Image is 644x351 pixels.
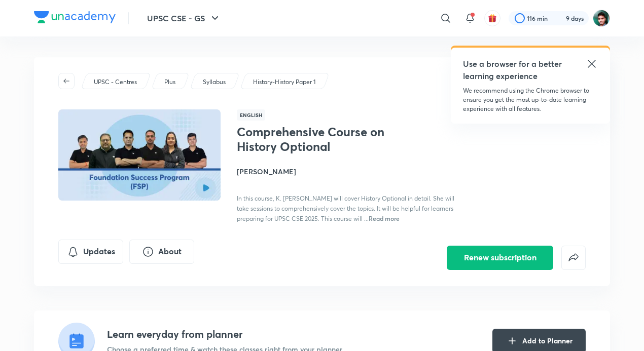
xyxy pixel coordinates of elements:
[488,14,497,23] img: avatar
[92,77,139,87] a: UPSC - Centres
[253,77,315,87] p: History-History Paper 1
[237,109,265,121] span: English
[369,214,400,222] span: Read more
[163,77,177,87] a: Plus
[463,86,598,113] p: We recommend using the Chrome browser to ensure you get the most up-to-date learning experience w...
[201,77,228,87] a: Syllabus
[58,240,123,264] button: Updates
[203,77,226,87] p: Syllabus
[237,194,454,222] span: In this course, K. [PERSON_NAME] will cover History Optional in detail. She will take sessions to...
[141,8,227,28] button: UPSC CSE - GS
[94,77,137,87] p: UPSC - Centres
[34,11,116,23] img: Company Logo
[447,246,553,270] button: Renew subscription
[252,77,317,87] a: History-History Paper 1
[484,10,500,26] button: avatar
[463,58,564,82] h5: Use a browser for a better learning experience
[129,240,194,264] button: About
[237,166,464,177] h4: [PERSON_NAME]
[34,11,116,26] a: Company Logo
[593,10,610,27] img: Avinash Gupta
[237,125,403,154] h1: Comprehensive Course on History Optional
[57,108,222,202] img: Thumbnail
[561,246,586,270] button: false
[107,327,342,342] h4: Learn everyday from planner
[554,13,564,23] img: streak
[164,77,175,87] p: Plus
